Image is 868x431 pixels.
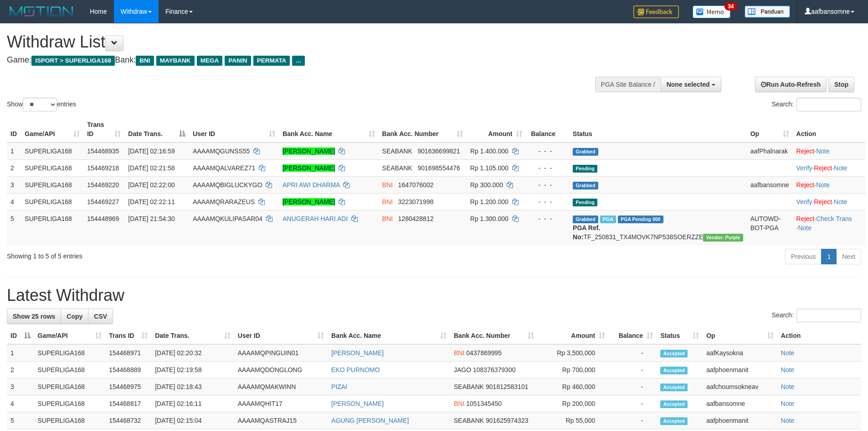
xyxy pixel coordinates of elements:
span: Accepted [660,417,688,425]
a: Check Trans [816,215,852,222]
th: Bank Acc. Name: activate to sort column ascending [328,327,450,344]
th: ID [7,116,21,142]
b: PGA Ref. No: [573,224,600,241]
td: aafbansomne [703,395,777,412]
td: 154468732 [105,412,151,429]
td: aafphoenmanit [703,412,777,429]
th: Status: activate to sort column ascending [657,327,703,344]
span: PGA Pending [618,215,663,223]
label: Search: [772,309,861,322]
span: Vendor URL: https://trx4.1velocity.biz [703,234,743,242]
th: Bank Acc. Number: activate to sort column ascending [450,327,538,344]
a: Note [781,366,795,373]
td: AAAAMQDONGLONG [234,362,328,378]
span: Pending [573,199,597,206]
span: None selected [667,81,710,88]
h1: Latest Withdraw [7,286,861,305]
td: [DATE] 02:18:43 [151,378,234,395]
th: Status [569,116,747,142]
td: 2 [7,159,21,176]
span: PANIN [225,56,251,66]
span: BNI [454,349,464,357]
td: 154468889 [105,362,151,378]
span: ... [292,56,304,66]
span: Copy [67,313,82,320]
a: Note [834,164,847,172]
span: Copy 108376379300 to clipboard [473,366,515,373]
td: SUPERLIGA168 [21,142,83,160]
input: Search: [796,309,861,322]
span: SEABANK [382,147,412,155]
td: SUPERLIGA168 [34,344,106,362]
td: · · [793,193,865,210]
a: Reject [814,198,832,205]
td: aafchournsokneav [703,378,777,395]
span: Accepted [660,384,688,391]
span: Pending [573,165,597,173]
a: Show 25 rows [7,309,61,324]
td: AAAAMQMAKWINN [234,378,328,395]
a: Run Auto-Refresh [755,77,827,92]
span: Accepted [660,367,688,374]
td: - [609,344,657,362]
a: [PERSON_NAME] [331,349,384,357]
th: Action [777,327,861,344]
a: Note [834,198,847,205]
span: SEABANK [454,417,484,424]
span: 154469227 [87,198,119,205]
td: Rp 700,000 [538,362,609,378]
a: Verify [796,198,812,205]
td: AAAAMQASTRAJ15 [234,412,328,429]
span: Copy 901636699821 to clipboard [417,147,460,155]
span: [DATE] 02:21:58 [128,164,175,172]
span: 154469220 [87,181,119,189]
span: Marked by aafchhiseyha [600,215,616,223]
span: [DATE] 02:22:00 [128,181,175,189]
th: Op: activate to sort column ascending [747,116,793,142]
span: MAYBANK [156,56,195,66]
th: Trans ID: activate to sort column ascending [105,327,151,344]
div: PGA Site Balance / [595,77,661,92]
th: User ID: activate to sort column ascending [234,327,328,344]
img: MOTION_logo.png [7,5,76,18]
span: AAAAMQGUNSS55 [193,147,250,155]
td: 5 [7,412,34,429]
td: SUPERLIGA168 [34,378,106,395]
td: aafPhalnarak [747,142,793,160]
th: Bank Acc. Name: activate to sort column ascending [279,116,378,142]
a: Stop [828,77,854,92]
h1: Withdraw List [7,33,570,51]
td: 154468971 [105,344,151,362]
a: Note [816,147,830,155]
span: Accepted [660,400,688,408]
a: [PERSON_NAME] [282,198,335,205]
th: ID: activate to sort column descending [7,327,34,344]
td: Rp 55,000 [538,412,609,429]
span: BNI [136,56,154,66]
td: SUPERLIGA168 [21,210,83,245]
td: TF_250831_TX4MOVK7NP538SOERZZE [569,210,747,245]
td: [DATE] 02:19:58 [151,362,234,378]
a: Note [781,383,795,390]
span: [DATE] 21:54:30 [128,215,175,222]
th: Game/API: activate to sort column ascending [21,116,83,142]
span: Copy 901625974323 to clipboard [486,417,528,424]
td: 2 [7,362,34,378]
td: [DATE] 02:20:32 [151,344,234,362]
a: PIZAI [331,383,347,390]
span: Rp 300.000 [470,181,503,189]
td: SUPERLIGA168 [34,395,106,412]
td: - [609,412,657,429]
select: Showentries [23,98,57,111]
td: SUPERLIGA168 [21,176,83,193]
td: · · [793,159,865,176]
span: Rp 1.400.000 [470,147,508,155]
span: [DATE] 02:22:11 [128,198,175,205]
span: Copy 1647076002 to clipboard [398,181,434,189]
span: AAAAMQBIGLUCKYGO [193,181,262,189]
td: AAAAMQHIT17 [234,395,328,412]
td: Rp 200,000 [538,395,609,412]
td: 4 [7,395,34,412]
a: Note [781,417,795,424]
a: Next [836,249,861,264]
